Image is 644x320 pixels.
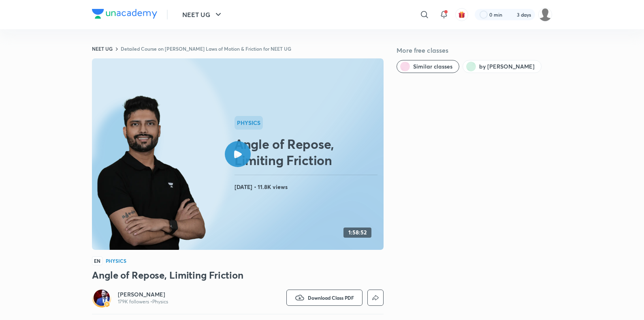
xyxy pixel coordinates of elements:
[235,182,380,192] h4: [DATE] • 11.8K views
[348,229,367,236] h4: 1:58:52
[286,290,363,306] button: Download Class PDF
[92,256,102,265] span: EN
[538,8,552,21] img: ANSHITA AGRAWAL
[455,8,468,21] button: avatar
[458,11,465,18] img: avatar
[92,288,111,307] a: Avatarbadge
[118,299,168,305] p: 179K followers • Physics
[106,258,126,263] h4: Physics
[118,290,168,299] a: [PERSON_NAME]
[92,45,113,52] a: NEET UG
[104,301,110,307] img: badge
[94,290,110,306] img: Avatar
[413,62,452,71] span: Similar classes
[397,60,459,73] button: Similar classes
[507,11,515,19] img: streak
[397,45,552,55] h5: More free classes
[92,9,157,19] img: Company Logo
[92,9,157,21] a: Company Logo
[479,62,535,71] span: by Prateek Jain
[235,136,380,168] h2: Angle of Repose, Limiting Friction
[177,6,228,23] button: NEET UG
[92,268,384,281] h3: Angle of Repose, Limiting Friction
[463,60,542,73] button: by Prateek Jain
[121,45,291,52] a: Detailed Course on [PERSON_NAME] Laws of Motion & Friction for NEET UG
[308,294,354,301] span: Download Class PDF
